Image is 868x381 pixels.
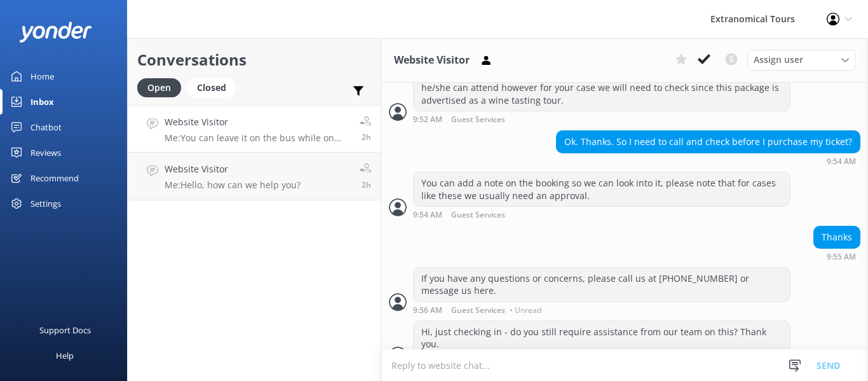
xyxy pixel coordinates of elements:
strong: 9:56 AM [413,307,442,314]
div: Home [31,64,54,89]
div: Chatbot [31,114,62,140]
div: Reviews [31,140,61,165]
div: Help [56,343,74,368]
p: Me: You can leave it on the bus while on the tour but please note that you are allowed to travel ... [165,132,350,144]
strong: 9:54 AM [413,211,442,219]
span: Oct 08 2025 06:43pm (UTC -07:00) America/Tijuana [362,179,371,190]
div: Settings [31,191,61,216]
div: Please note that you can purchase a child ticket for your [DEMOGRAPHIC_DATA] and he/she can atten... [414,65,790,111]
a: Open [137,80,187,94]
strong: 9:52 AM [413,116,442,124]
div: If you have any questions or concerns, please call us at [PHONE_NUMBER] or message us here. [414,268,790,301]
strong: 9:55 AM [827,253,856,261]
div: Hi, just checking in - do you still require assistance from our team on this? Thank you. [414,321,790,355]
div: Thanks [814,226,860,248]
div: Oct 08 2025 06:54pm (UTC -07:00) America/Tijuana [413,210,790,219]
span: Guest Services [451,307,505,314]
h4: Website Visitor [165,162,301,176]
div: Support Docs [39,317,91,343]
div: You can add a note on the booking so we can look into it, please note that for cases like these w... [414,172,790,206]
h3: Website Visitor [394,52,470,69]
a: Website VisitorMe:Hello, how can we help you?2h [128,153,381,200]
div: Oct 08 2025 06:55pm (UTC -07:00) America/Tijuana [813,252,860,261]
span: • Unread [510,307,541,314]
h4: Website Visitor [165,115,350,129]
span: Guest Services [451,116,505,124]
div: Closed [187,78,236,97]
p: Me: Hello, how can we help you? [165,179,301,191]
div: Recommend [31,165,79,191]
div: Ok. Thanks. So I need to call and check before I purchase my ticket? [557,131,860,153]
div: Oct 08 2025 06:54pm (UTC -07:00) America/Tijuana [556,156,860,165]
strong: 9:54 AM [827,158,856,165]
span: Assign user [754,53,803,67]
div: Open [137,78,181,97]
div: Oct 08 2025 06:52pm (UTC -07:00) America/Tijuana [413,114,790,124]
div: Assign User [747,50,855,70]
span: Oct 08 2025 06:45pm (UTC -07:00) America/Tijuana [362,132,371,142]
span: Guest Services [451,211,505,219]
a: Website VisitorMe:You can leave it on the bus while on the tour but please note that you are allo... [128,105,381,153]
h2: Conversations [137,48,371,72]
div: Inbox [31,89,54,114]
img: yonder-white-logo.png [19,22,92,43]
a: Closed [187,80,242,94]
div: Oct 08 2025 06:56pm (UTC -07:00) America/Tijuana [413,305,790,314]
